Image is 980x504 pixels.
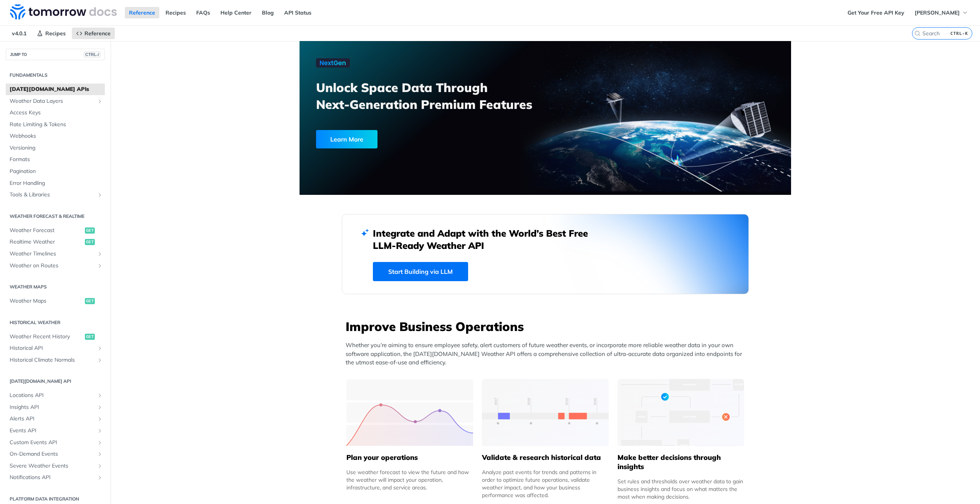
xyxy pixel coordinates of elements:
span: Locations API [10,392,95,399]
a: Historical Climate NormalsShow subpages for Historical Climate Normals [6,354,105,366]
img: 39565e8-group-4962x.svg [346,379,473,446]
button: Show subpages for Weather on Routes [97,263,103,269]
button: Show subpages for Severe Weather Events [97,463,103,469]
span: Weather Forecast [10,227,83,234]
svg: Search [914,30,920,36]
a: Formats [6,154,105,165]
span: Versioning [10,144,103,152]
h2: [DATE][DOMAIN_NAME] API [6,378,105,385]
a: Recipes [33,28,70,39]
a: On-Demand EventsShow subpages for On-Demand Events [6,448,105,460]
a: Notifications APIShow subpages for Notifications API [6,472,105,483]
button: Show subpages for Historical Climate Normals [97,357,103,363]
span: Weather on Routes [10,262,95,270]
span: get [85,334,95,340]
span: v4.0.1 [8,28,31,39]
span: get [85,298,95,304]
span: Severe Weather Events [10,462,95,470]
a: Events APIShow subpages for Events API [6,425,105,436]
h5: Validate & research historical data [482,453,609,462]
a: Custom Events APIShow subpages for Custom Events API [6,437,105,448]
span: Webhooks [10,132,103,140]
button: Show subpages for Events API [97,428,103,434]
a: Severe Weather EventsShow subpages for Severe Weather Events [6,460,105,472]
h2: Weather Forecast & realtime [6,213,105,220]
button: Show subpages for Tools & Libraries [97,192,103,198]
a: Realtime Weatherget [6,236,105,248]
a: FAQs [192,7,214,18]
a: Reference [125,7,159,18]
a: Weather on RoutesShow subpages for Weather on Routes [6,260,105,272]
span: Access Keys [10,109,103,117]
span: CTRL-/ [84,51,101,58]
a: Tools & LibrariesShow subpages for Tools & Libraries [6,189,105,201]
span: Weather Timelines [10,250,95,258]
a: Alerts APIShow subpages for Alerts API [6,413,105,425]
span: Historical Climate Normals [10,356,95,364]
h5: Make better decisions through insights [617,453,744,471]
button: [PERSON_NAME] [910,7,972,18]
span: Events API [10,427,95,435]
span: Notifications API [10,474,95,481]
a: Access Keys [6,107,105,119]
span: Weather Data Layers [10,97,95,105]
a: Insights APIShow subpages for Insights API [6,402,105,413]
img: a22d113-group-496-32x.svg [617,379,744,446]
a: Versioning [6,142,105,154]
a: [DATE][DOMAIN_NAME] APIs [6,84,105,95]
span: Insights API [10,404,95,411]
h3: Improve Business Operations [346,318,749,335]
img: 13d7ca0-group-496-2.svg [482,379,609,446]
div: Set rules and thresholds over weather data to gain business insights and focus on what matters th... [617,478,744,501]
a: Learn More [316,130,506,148]
button: Show subpages for Weather Data Layers [97,98,103,104]
button: Show subpages for Insights API [97,404,103,410]
a: API Status [280,7,316,18]
div: Analyze past events for trends and patterns in order to optimize future operations, validate weat... [482,468,609,499]
button: Show subpages for Historical API [97,345,103,351]
button: Show subpages for On-Demand Events [97,451,103,457]
div: Learn More [316,130,377,148]
span: Rate Limiting & Tokens [10,121,103,128]
span: Error Handling [10,180,103,187]
span: [PERSON_NAME] [915,9,960,16]
a: Weather TimelinesShow subpages for Weather Timelines [6,248,105,260]
h2: Historical Weather [6,319,105,326]
span: Formats [10,156,103,163]
span: get [85,239,95,245]
a: Historical APIShow subpages for Historical API [6,343,105,354]
kbd: CTRL-K [949,30,970,37]
a: Error Handling [6,178,105,189]
a: Blog [258,7,278,18]
button: Show subpages for Alerts API [97,416,103,422]
button: JUMP TOCTRL-/ [6,49,105,60]
span: Pagination [10,168,103,175]
a: Weather Data LayersShow subpages for Weather Data Layers [6,96,105,107]
span: [DATE][DOMAIN_NAME] APIs [10,86,103,93]
span: Custom Events API [10,439,95,446]
span: Tools & Libraries [10,191,95,199]
a: Start Building via LLM [373,262,468,281]
button: Show subpages for Weather Timelines [97,251,103,257]
a: Weather Mapsget [6,295,105,307]
h2: Fundamentals [6,72,105,79]
span: Reference [84,30,111,37]
button: Show subpages for Notifications API [97,474,103,481]
span: get [85,227,95,234]
a: Reference [72,28,115,39]
a: Get Your Free API Key [843,7,909,18]
button: Show subpages for Locations API [97,392,103,399]
a: Pagination [6,166,105,177]
button: Show subpages for Custom Events API [97,440,103,446]
a: Locations APIShow subpages for Locations API [6,390,105,401]
span: Alerts API [10,415,95,423]
span: Historical API [10,344,95,352]
div: Use weather forecast to view the future and how the weather will impact your operation, infrastru... [346,468,473,491]
a: Help Center [216,7,256,18]
img: Tomorrow.io Weather API Docs [10,4,117,20]
h2: Weather Maps [6,283,105,290]
img: NextGen [316,58,350,68]
h5: Plan your operations [346,453,473,462]
a: Weather Forecastget [6,225,105,236]
span: Recipes [45,30,66,37]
